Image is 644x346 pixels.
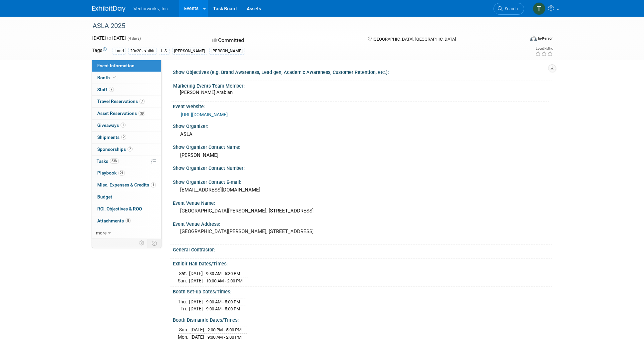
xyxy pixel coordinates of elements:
a: Travel Reservations7 [92,96,161,107]
span: Budget [97,194,112,199]
span: Attachments [97,218,131,223]
div: Marketing Events Team Member: [173,81,549,89]
td: [DATE] [190,333,204,340]
td: Sun. [178,277,189,284]
div: Event Format [485,35,553,45]
div: Land [113,48,126,55]
td: Personalize Event Tab Strip [136,239,148,247]
span: 9:00 AM - 5:00 PM [206,306,240,311]
span: Booth [97,75,118,80]
div: ASLA 2025 [90,20,514,32]
span: Shipments [97,135,126,140]
span: Staff [97,87,114,92]
span: more [96,230,107,235]
a: Giveaways1 [92,120,161,131]
span: Giveaways [97,123,126,128]
img: ExhibitDay [92,6,126,12]
td: Sun. [178,326,190,334]
td: [DATE] [190,326,204,334]
div: General Contractor: [173,245,552,253]
span: Event Information [97,63,135,68]
div: Booth Set-up Dates/Times: [173,287,552,295]
span: Vectorworks, Inc. [134,6,169,11]
span: Sponsorships [97,147,133,152]
div: [PERSON_NAME] [178,150,547,161]
a: ROI, Objectives & ROO [92,203,161,215]
div: Show Organizer: [173,121,552,130]
span: Playbook [97,170,125,175]
a: Search [493,3,524,15]
span: 2 [128,147,133,152]
a: Sponsorships2 [92,144,161,155]
span: 33% [110,159,119,164]
span: 2:00 PM - 5:00 PM [207,327,241,332]
div: [EMAIL_ADDRESS][DOMAIN_NAME] [178,185,547,195]
span: 1 [151,182,156,187]
span: (4 days) [127,36,141,41]
div: [PERSON_NAME] [209,48,244,55]
span: 8 [126,218,131,223]
span: 7 [109,87,114,92]
a: Misc. Expenses & Credits1 [92,179,161,191]
div: 20x20 exhibit [128,48,157,55]
div: [GEOGRAPHIC_DATA][PERSON_NAME], [STREET_ADDRESS] [178,206,547,216]
pre: [GEOGRAPHIC_DATA][PERSON_NAME], [STREET_ADDRESS] [180,228,323,234]
a: more [92,227,161,239]
td: [DATE] [189,305,203,312]
span: [DATE] [DATE] [92,35,126,41]
a: Shipments2 [92,132,161,143]
span: to [106,35,112,41]
a: [URL][DOMAIN_NAME] [181,112,228,117]
a: Attachments8 [92,215,161,227]
span: Search [502,6,518,11]
span: 9:30 AM - 5:30 PM [206,271,240,276]
td: Mon. [178,333,190,340]
div: Show Organizer Contact Number: [173,163,552,172]
span: Travel Reservations [97,99,145,104]
td: Tags [92,47,107,55]
div: Event Website: [173,102,552,110]
span: 7 [140,99,145,104]
span: [GEOGRAPHIC_DATA], [GEOGRAPHIC_DATA] [373,37,456,42]
div: Event Rating [535,47,553,50]
a: Asset Reservations38 [92,108,161,119]
a: Budget [92,191,161,203]
a: Playbook21 [92,167,161,179]
div: Event Venue Name: [173,198,552,206]
span: 21 [118,171,125,175]
td: [DATE] [189,270,203,277]
div: ASLA [178,129,547,140]
span: 10:00 AM - 2:00 PM [206,278,242,283]
div: Show Organizer Contact Name: [173,142,552,151]
i: Booth reservation complete [113,76,116,79]
div: U.S. [159,48,170,55]
span: 38 [139,111,145,116]
img: Tony Kostreski [533,2,545,15]
div: Event Venue Address: [173,219,552,227]
div: Exhibit Hall Dates/Times: [173,259,552,267]
div: [PERSON_NAME] [172,48,207,55]
span: 9:00 AM - 5:00 PM [206,299,240,304]
a: Booth [92,72,161,84]
td: [DATE] [189,298,203,305]
td: Fri. [178,305,189,312]
a: Staff7 [92,84,161,96]
span: Tasks [97,159,119,164]
div: Committed [210,35,357,46]
span: 9:00 AM - 2:00 PM [207,335,241,340]
div: Booth Dismantle Dates/Times: [173,315,552,323]
span: Asset Reservations [97,111,145,116]
span: 2 [121,135,126,140]
td: Toggle Event Tabs [148,239,161,247]
td: Thu. [178,298,189,305]
div: Show Organizer Contact E-mail: [173,177,552,185]
td: [DATE] [189,277,203,284]
img: Format-Inperson.png [530,36,537,41]
span: [PERSON_NAME] Arabian [180,90,233,95]
div: In-Person [538,36,553,41]
div: Show Objectives (e.g. Brand Awareness, Lead gen, Academic Awareness, Customer Retention, etc.): [173,67,552,76]
a: Event Information [92,60,161,72]
span: 1 [121,123,126,128]
td: Sat. [178,270,189,277]
a: Tasks33% [92,156,161,167]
